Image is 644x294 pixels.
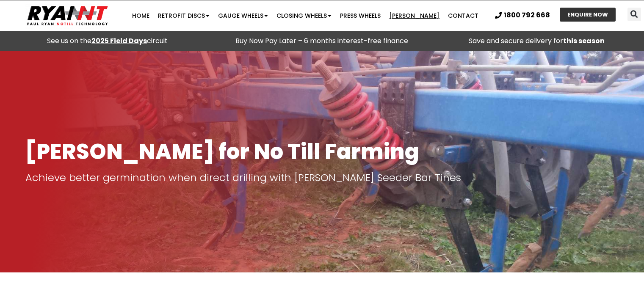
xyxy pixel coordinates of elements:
[336,7,385,24] a: Press Wheels
[219,35,425,47] p: Buy Now Pay Later – 6 months interest-free finance
[214,7,272,24] a: Gauge Wheels
[495,12,550,19] a: 1800 792 668
[154,7,214,24] a: Retrofit Discs
[434,35,640,47] p: Save and secure delivery for
[25,172,619,184] p: Achieve better germination when direct drilling with [PERSON_NAME] Seeder Bar Tines
[125,7,486,24] nav: Menu
[4,35,210,47] div: See us on the circuit
[25,3,110,29] img: Ryan NT logo
[385,7,444,24] a: [PERSON_NAME]
[563,36,605,46] strong: this season
[504,12,550,19] span: 1800 792 668
[25,140,619,163] h1: [PERSON_NAME] for No Till Farming
[567,12,608,17] span: ENQUIRE NOW
[272,7,336,24] a: Closing Wheels
[128,7,154,24] a: Home
[560,8,616,22] a: ENQUIRE NOW
[444,7,483,24] a: Contact
[91,36,147,46] a: 2025 Field Days
[627,8,641,21] div: Search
